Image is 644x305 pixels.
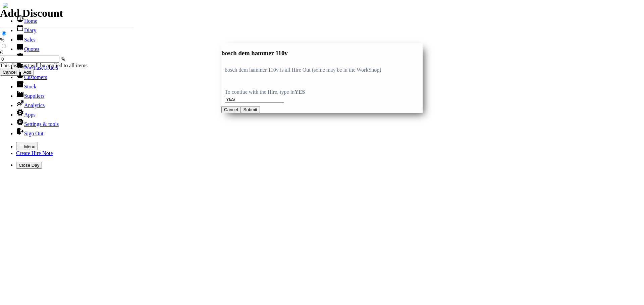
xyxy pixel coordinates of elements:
input: Type in YES to continue [225,96,284,103]
input: % [2,31,6,35]
button: Cancel [221,106,241,113]
a: Settings & tools [16,121,59,127]
a: Sign Out [16,131,43,136]
a: Suppliers [16,93,44,99]
li: Suppliers [16,90,641,99]
input: € [2,44,6,48]
a: Stock [16,84,36,89]
a: Analytics [16,102,45,108]
span: % [61,56,65,62]
li: Sales [16,33,641,43]
li: Stock [16,80,641,90]
h3: bosch dem hammer 110v [221,50,423,57]
a: Apps [16,112,36,118]
a: Create Hire Note [16,150,53,156]
button: Menu [16,142,38,150]
button: Close Day [16,162,42,169]
button: Submit [241,106,260,113]
input: Add [21,69,34,76]
label: bosch dem hammer 110v is all Hire Out (some may be in the WorkShop) To contiue with the Hire, typ... [225,67,381,95]
a: Customers [16,74,47,80]
strong: YES [294,89,305,95]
